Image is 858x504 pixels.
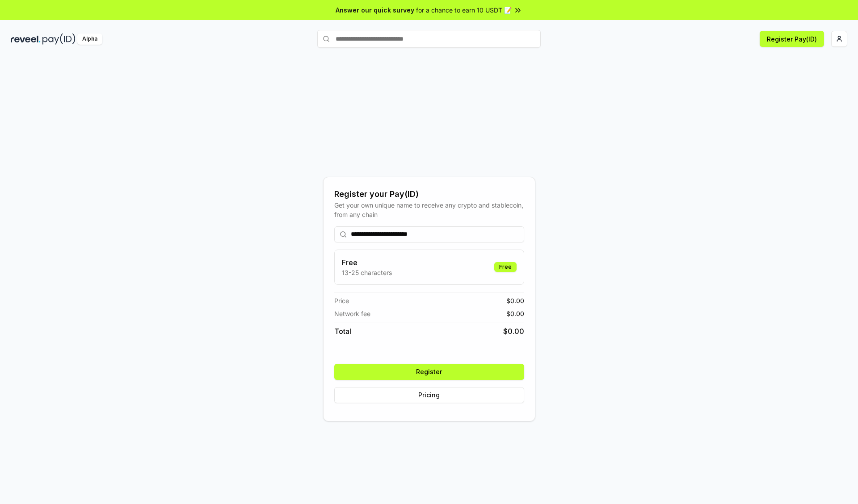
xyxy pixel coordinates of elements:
[334,309,370,318] span: Network fee
[506,296,524,305] span: $ 0.00
[760,31,824,47] button: Register Pay(ID)
[42,33,76,45] img: pay_id
[506,309,524,318] span: $ 0.00
[334,326,351,337] span: Total
[11,33,41,45] img: reveel_dark
[334,296,349,305] span: Price
[416,5,512,15] span: for a chance to earn 10 USDT 📝
[334,387,524,403] button: Pricing
[334,188,524,200] div: Register your Pay(ID)
[334,200,524,219] div: Get your own unique name to receive any crypto and stablecoin, from any chain
[334,364,524,380] button: Register
[336,5,414,15] span: Answer our quick survey
[342,257,392,268] h3: Free
[77,33,102,45] div: Alpha
[494,262,517,272] div: Free
[342,268,392,277] p: 13-25 characters
[503,326,524,337] span: $ 0.00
